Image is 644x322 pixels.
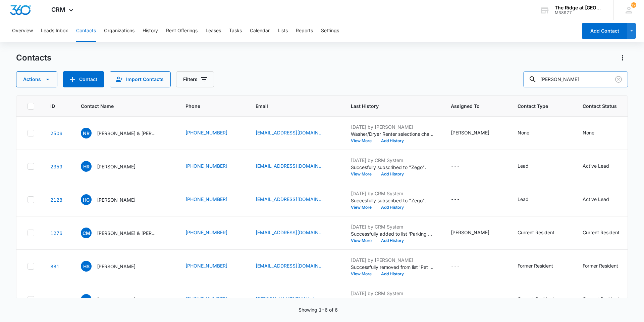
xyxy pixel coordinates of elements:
h1: Contacts [16,53,51,63]
span: NR [81,128,92,138]
p: [DATE] by [PERSON_NAME] [351,256,435,264]
div: Email - hannah492@gmail.com - Select to Edit Field [256,196,335,204]
div: [PERSON_NAME] [451,129,489,136]
button: Reports [296,20,313,42]
p: Washer/Dryer Renter selections changed; No was added. [351,130,435,137]
a: [EMAIL_ADDRESS][DOMAIN_NAME] [256,196,323,203]
a: [EMAIL_ADDRESS][DOMAIN_NAME] [256,162,323,169]
span: HH [81,294,92,305]
button: Clear [613,74,624,85]
a: [PHONE_NUMBER] [185,129,227,136]
div: Current Resident [518,295,554,303]
button: View More [351,172,376,176]
div: Email - DUBMOODY44@GMAIL.COM - Select to Edit Field [256,229,335,237]
div: Assigned To - Ernie Martinez - Select to Edit Field [451,129,501,137]
div: Contact Type - Lead - Select to Edit Field [518,196,541,204]
a: [EMAIL_ADDRESS][DOMAIN_NAME] [256,229,323,236]
p: [PERSON_NAME] [97,263,136,270]
div: Assigned To - - Select to Edit Field [451,196,472,204]
p: [PERSON_NAME] [97,163,136,170]
p: [PERSON_NAME] [97,296,136,303]
p: [DATE] by [PERSON_NAME] [351,123,435,130]
button: View More [351,139,376,143]
div: Contact Name - Hannah Shaffer - Select to Edit Field [81,261,148,272]
button: Settings [321,20,339,42]
p: [DATE] by CRM System [351,157,435,164]
div: Lead [518,162,529,169]
div: Email - tylerandhannahwedding2022@gmail.com - Select to Edit Field [256,262,335,270]
p: Succesfully subscribed to "Zego". [351,197,435,204]
div: Assigned To - - Select to Edit Field [451,162,472,170]
button: Contacts [76,20,96,42]
a: Navigate to contact details page for Hannah Hill [50,297,59,303]
button: Tasks [229,20,242,42]
a: Navigate to contact details page for Christopher Moody & Hannah Huelse [50,230,62,236]
div: Contact Type - None - Select to Edit Field [518,129,541,137]
a: [PHONE_NUMBER] [185,196,227,203]
div: Phone - (720) 740-5882 - Select to Edit Field [185,129,239,137]
p: [PERSON_NAME] [97,196,136,203]
span: Contact Type [518,103,557,110]
span: CM [81,228,92,238]
div: None [518,129,529,136]
div: Active Lead [583,196,609,203]
div: notifications count [631,2,636,8]
button: Leads Inbox [41,20,68,42]
div: Contact Name - Hannah Rousselle - Select to Edit Field [81,161,148,172]
span: Phone [185,103,230,110]
div: Email - hannah.e.hill@gmail.com - Select to Edit Field [256,295,335,304]
p: Succesfully subscribed to "Zego". [351,164,435,171]
div: Former Resident [518,262,553,269]
div: None [583,129,594,136]
button: View More [351,239,376,243]
div: --- [451,196,460,204]
span: Contact Status [583,103,622,110]
p: Successfully removed from list 'Pet Audit'. [351,264,435,271]
div: Current Resident [518,229,554,236]
div: Contact Status - Current Resident - Select to Edit Field [583,229,632,237]
button: Add History [376,205,409,209]
button: View More [351,272,376,276]
a: [PHONE_NUMBER] [185,295,227,303]
button: Actions [617,52,628,63]
div: Contact Type - Current Resident - Select to Edit Field [518,295,567,304]
div: Contact Type - Former Resident - Select to Edit Field [518,262,565,270]
p: [PERSON_NAME] & [PERSON_NAME] [97,130,157,137]
button: Import Contacts [110,71,171,87]
p: [DATE] by CRM System [351,223,435,230]
p: [DATE] by CRM System [351,190,435,197]
p: Successfully added to list 'Parking Permits'. [351,230,435,237]
div: account name [555,5,604,10]
div: Contact Status - Active Lead - Select to Edit Field [583,196,621,204]
button: Lists [278,20,288,42]
div: Contact Name - Hannah Clark - Select to Edit Field [81,194,148,205]
button: Organizations [104,20,135,42]
span: Last History [351,103,425,110]
div: Phone - (970) 698-1610 - Select to Edit Field [185,229,239,237]
div: Phone - (720) 226-6449 - Select to Edit Field [185,162,239,170]
div: Contact Name - Nathan Rice & Hannah Roh - Select to Edit Field [81,128,169,138]
input: Search Contacts [523,71,628,87]
button: Add History [376,239,409,243]
span: ID [50,103,55,110]
button: History [143,20,158,42]
div: Contact Type - Current Resident - Select to Edit Field [518,229,567,237]
div: Lead [518,196,529,203]
div: Email - nate@pumpedupwashing.com - Select to Edit Field [256,129,335,137]
div: Current Resident [583,229,620,236]
div: --- [451,295,460,304]
button: Leases [206,20,221,42]
div: --- [451,262,460,270]
div: Assigned To - - Select to Edit Field [451,295,472,304]
button: Add Contact [63,71,104,87]
div: Former Resident [583,262,618,269]
button: Calendar [250,20,270,42]
button: Add History [376,172,409,176]
div: Active Lead [583,162,609,169]
a: Navigate to contact details page for Hannah Clark [50,197,62,203]
div: Phone - (814) 758-5237 - Select to Edit Field [185,262,239,270]
div: account id [555,10,604,15]
button: Add Contact [582,23,627,39]
button: Add History [376,272,409,276]
button: Filters [176,71,214,87]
